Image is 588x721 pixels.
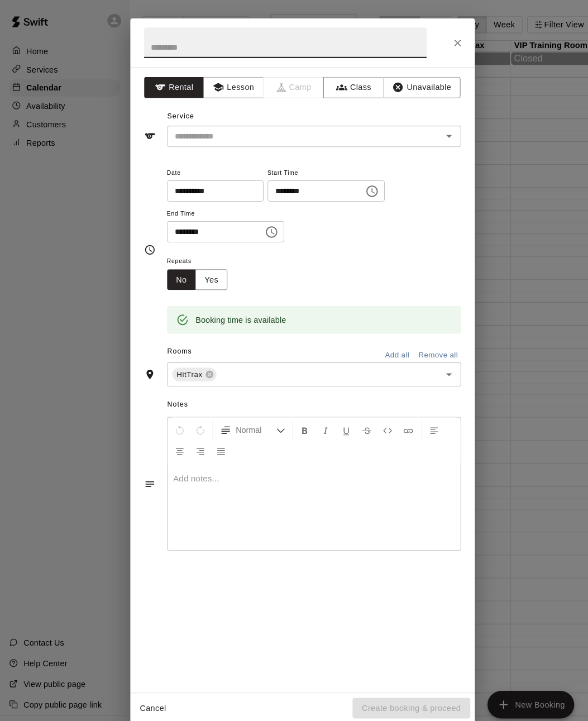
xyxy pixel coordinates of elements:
[140,127,151,138] svg: Service
[314,75,373,96] button: Class
[185,408,204,428] button: Redo
[131,679,167,699] button: Cancel
[205,428,224,448] button: Justify Align
[388,408,407,428] button: Insert Link
[162,175,248,196] input: Choose date, selected date is Sep 16, 2025
[429,125,444,140] button: Open
[209,408,282,428] button: Formatting Options
[287,408,306,428] button: Format Bold
[162,247,231,262] span: Repeats
[165,428,184,448] button: Center Align
[253,214,275,237] button: Choose time, selected time is 5:00 PM
[162,161,256,176] span: Date
[162,385,448,403] span: Notes
[369,337,404,354] button: Add all
[404,337,448,354] button: Remove all
[429,356,444,372] button: Open
[307,408,326,428] button: Format Italics
[165,408,184,428] button: Undo
[351,175,373,197] button: Choose time, selected time is 4:00 PM
[435,32,455,52] button: Close
[162,338,187,346] span: Rooms
[260,161,374,176] span: Start Time
[140,237,151,249] svg: Timing
[230,413,269,424] span: Normal
[140,465,151,476] svg: Notes
[347,408,366,428] button: Format Strikethrough
[140,359,151,370] svg: Rooms
[162,109,189,117] span: Service
[168,359,202,370] span: HitTrax
[162,200,276,216] span: End Time
[198,75,256,96] button: Lesson
[190,262,221,283] button: Yes
[413,408,432,428] button: Left Align
[257,75,315,96] span: Camps can only be created in the Services page
[162,262,222,283] div: outlined button group
[373,75,448,96] button: Unavailable
[367,408,386,428] button: Insert Code
[185,428,204,448] button: Right Align
[162,262,191,283] button: No
[140,75,199,96] button: Rental
[190,301,279,321] div: Booking time is available
[168,357,211,371] div: HitTrax
[327,408,346,428] button: Format Underline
